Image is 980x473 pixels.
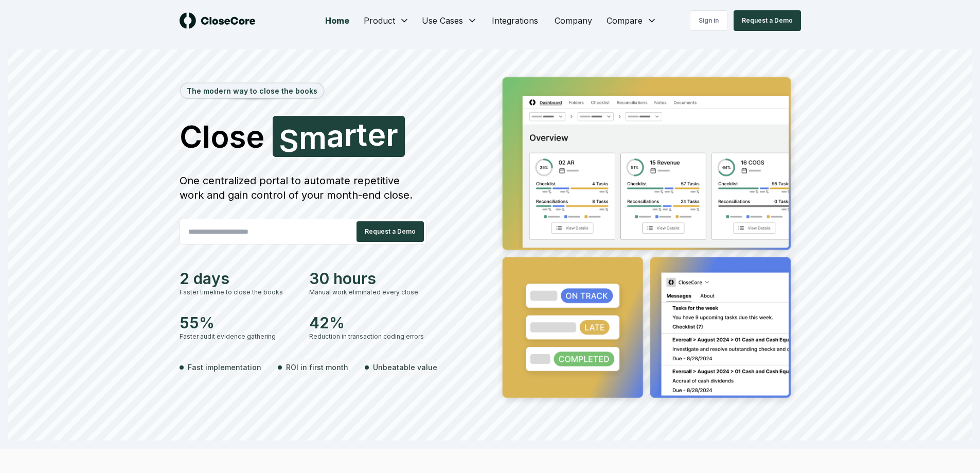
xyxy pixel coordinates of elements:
[180,288,297,297] div: Faster timeline to close the books
[494,70,801,409] img: Jumbotron
[180,332,297,341] div: Faster audit evidence gathering
[367,119,386,150] span: e
[344,119,357,150] span: r
[607,14,643,27] span: Compare
[180,12,256,29] img: logo
[188,362,261,373] span: Fast implementation
[690,10,727,31] a: Sign in
[180,269,297,288] div: 2 days
[386,119,398,150] span: r
[364,14,395,27] span: Product
[373,362,437,373] span: Unbeatable value
[180,121,264,152] span: Close
[600,10,663,31] button: Compare
[326,120,344,151] span: a
[180,173,426,202] div: One centralized portal to automate repetitive work and gain control of your month-end close.
[180,313,297,332] div: 55%
[546,10,600,31] a: Company
[298,122,326,153] span: m
[278,125,298,156] span: S
[357,221,424,242] button: Request a Demo
[358,10,416,31] button: Product
[416,10,484,31] button: Use Cases
[181,83,324,98] div: The modern way to close the books
[309,269,426,288] div: 30 hours
[309,313,426,332] div: 42%
[309,288,426,297] div: Manual work eliminated every close
[317,10,358,31] a: Home
[309,332,426,341] div: Reduction in transaction coding errors
[734,10,801,31] button: Request a Demo
[484,10,546,31] a: Integrations
[286,362,348,373] span: ROI in first month
[422,14,463,27] span: Use Cases
[357,119,367,150] span: t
